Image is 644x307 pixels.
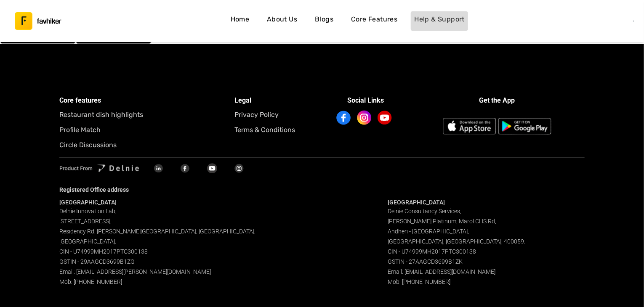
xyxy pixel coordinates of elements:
[59,184,585,195] h5: Registered Office address
[59,208,255,285] span: Delnie Innovation Lab, [STREET_ADDRESS], Residency Rd, [PERSON_NAME][GEOGRAPHIC_DATA], [GEOGRAPHI...
[337,109,354,126] a: Facebook
[336,111,351,125] img: Facebook
[145,164,172,172] a: LinkedIn
[207,163,217,173] img: YouTube
[388,198,585,206] h4: [GEOGRAPHIC_DATA]
[267,14,297,25] h4: About Us
[181,164,190,173] img: Facebook
[59,124,234,135] h5: Profile Match
[443,109,496,143] img: App Store
[404,95,590,106] h3: Get the App
[226,11,253,31] a: Home
[358,109,374,126] a: Instagram
[37,18,61,24] h3: favhiker
[315,14,333,25] h4: Blogs
[172,164,199,172] a: Facebook
[154,164,163,172] img: LinkedIn
[498,118,551,135] img: Google Play
[411,11,468,31] button: Help & Support
[311,11,338,31] a: Blogs
[351,14,397,25] h4: Core Features
[59,198,256,206] h4: [GEOGRAPHIC_DATA]
[59,140,234,151] h5: Circle Discussions
[234,95,322,106] h4: Legal
[378,111,392,124] img: YouTube
[263,11,301,31] a: About Us
[388,208,525,285] span: Delnie Consultancy Services, [PERSON_NAME] Platinum, Marol CHS Rd, Andheri - [GEOGRAPHIC_DATA], [...
[356,109,373,126] img: Instagram
[234,163,245,173] img: Instagram
[348,11,401,31] a: Core Features
[231,14,250,25] h4: Home
[59,164,145,173] img: Delnie
[414,14,465,25] h4: Help & Support
[199,164,226,172] a: YouTube
[59,95,234,106] h4: Core features
[322,95,410,106] h4: Social Links
[234,124,322,135] h5: Terms & Conditions
[59,109,234,120] h5: Restaurant dish highlights
[234,109,322,120] a: Privacy Policy
[378,109,394,126] a: YouTube
[226,164,253,172] a: Instagram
